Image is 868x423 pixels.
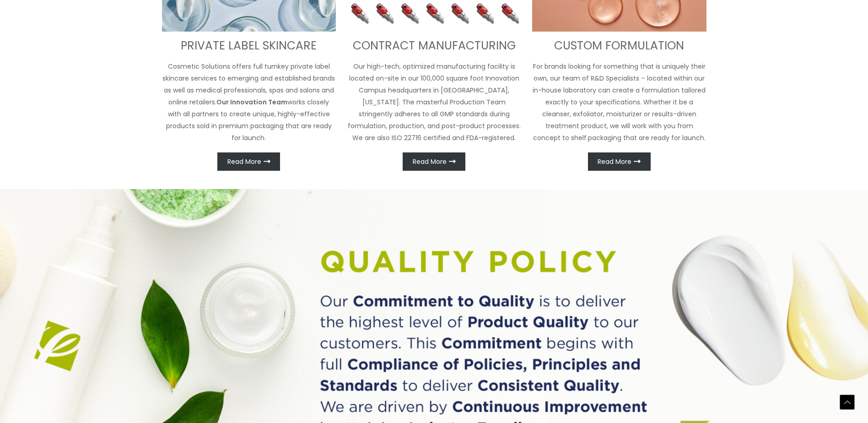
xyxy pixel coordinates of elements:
p: Our high-tech, optimized manufacturing facility is located on-site in our 100,000 square foot Inn... [347,60,521,144]
h3: CUSTOM FORMULATION [532,38,706,54]
a: Read More [217,152,280,171]
p: Cosmetic Solutions offers full turnkey private label skincare services to emerging and establishe... [162,60,336,144]
span: Read More [598,158,631,165]
h3: PRIVATE LABEL SKINCARE [162,38,336,54]
strong: Our Innovation Team [216,98,287,107]
span: Read More [227,158,261,165]
p: For brands looking for something that is uniquely their own, our team of R&D Specialists – locate... [532,60,706,144]
a: Read More [403,152,465,171]
h3: CONTRACT MANUFACTURING [347,38,521,54]
a: Read More [588,152,651,171]
span: Read More [413,158,447,165]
